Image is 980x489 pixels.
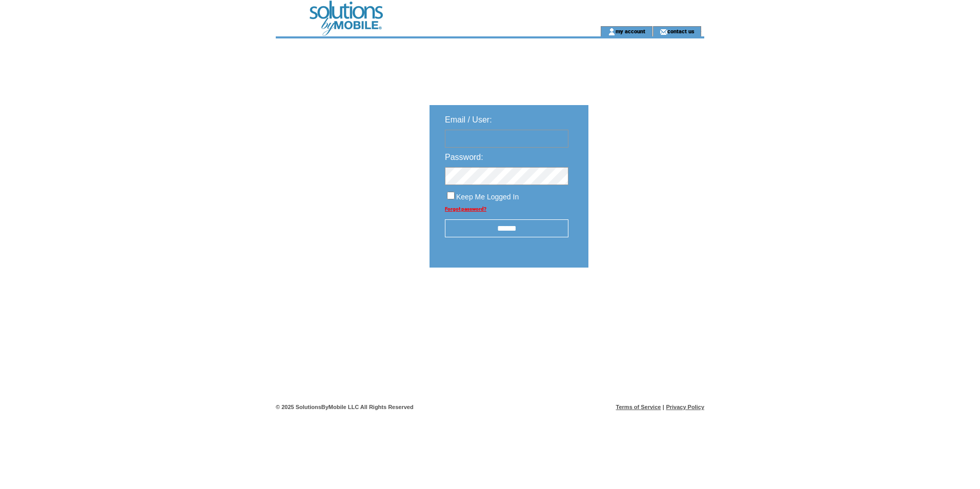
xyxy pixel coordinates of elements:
[660,28,667,36] img: contact_us_icon.gif;jsessionid=33B5B5F5DB148B5609EF545783C7A151
[618,293,669,306] img: transparent.png;jsessionid=33B5B5F5DB148B5609EF545783C7A151
[445,206,486,212] a: Forgot password?
[445,153,483,161] span: Password:
[616,404,661,410] a: Terms of Service
[456,193,519,201] span: Keep Me Logged In
[276,404,414,410] span: © 2025 SolutionsByMobile LLC All Rights Reserved
[667,28,695,34] a: contact us
[663,404,664,410] span: |
[608,28,616,36] img: account_icon.gif;jsessionid=33B5B5F5DB148B5609EF545783C7A151
[445,115,492,124] span: Email / User:
[616,28,645,34] a: my account
[666,404,704,410] a: Privacy Policy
